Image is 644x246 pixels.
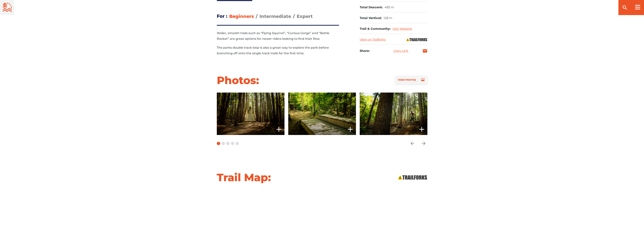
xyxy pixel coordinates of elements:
[231,142,234,145] button: Carousel Page 4
[622,5,628,11] ion-icon: search
[360,5,383,9] dt: Total Descent:
[217,45,339,56] p: The parks double track loop is also a great way to explore the park before branching off onto the...
[384,16,392,20] dd: 128 m
[217,74,259,87] h2: Photos:
[217,12,227,20] h3: For
[397,175,427,180] img: View on Trailforks.com
[409,135,427,152] div: Carousel Navigation
[360,27,391,31] dt: Trail & Community:
[259,14,291,19] span: Intermediate
[395,76,427,84] a: View Photos
[217,171,271,184] h2: Trail Map:
[217,31,329,41] span: Wider, smooth trails such as “Flying Squirrel”, “Curious Gorge” and “Bottle Rocket” are great opt...
[275,126,283,133] ion-icon: add
[406,38,427,41] img: Trailforks
[360,48,370,54] h3: Share:
[217,142,220,145] button: Carousel Page 1 (Current Slide)
[394,49,408,52] a: Copy Link
[418,126,426,133] ion-icon: add
[360,38,386,41] a: View on Trailforks
[421,141,426,146] ion-icon: arrow forward
[385,5,394,9] dd: 483 m
[360,16,382,20] dt: Total Vertical:
[297,14,313,19] span: Expert
[410,141,415,146] ion-icon: arrow back
[226,142,230,145] button: Carousel Page 3
[236,142,239,145] button: Carousel Page 5
[392,27,412,31] a: Visit Website
[398,78,416,81] span: View Photos
[423,48,427,53] a: mail
[229,14,254,19] span: Beginners
[347,126,354,133] ion-icon: add
[217,135,239,152] div: Carousel Pagination
[221,142,225,145] button: Carousel Page 2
